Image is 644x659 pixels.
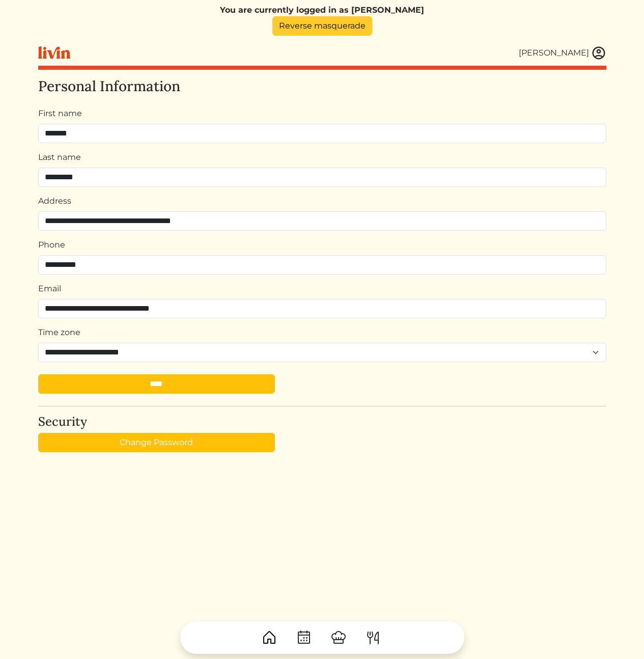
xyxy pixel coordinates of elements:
[38,283,61,295] label: Email
[38,433,275,452] a: Change Password
[38,195,71,207] label: Address
[272,16,372,36] a: Reverse masquerade
[38,151,81,163] label: Last name
[261,629,277,646] img: House-9bf13187bcbb5817f509fe5e7408150f90897510c4275e13d0d5fca38e0b5951.svg
[330,629,347,646] img: ChefHat-a374fb509e4f37eb0702ca99f5f64f3b6956810f32a249b33092029f8484b388.svg
[38,46,70,59] img: livin-logo-a0d97d1a881af30f6274990eb6222085a2533c92bbd1e4f22c21b4f0d0e3210c.svg
[591,45,606,61] img: user_account-e6e16d2ec92f44fc35f99ef0dc9cddf60790bfa021a6ecb1c896eb5d2907b31c.svg
[38,78,606,95] h3: Personal Information
[296,629,312,646] img: CalendarDots-5bcf9d9080389f2a281d69619e1c85352834be518fbc73d9501aef674afc0d57.svg
[365,629,381,646] img: ForkKnife-55491504ffdb50bab0c1e09e7649658475375261d09fd45db06cec23bce548bf.svg
[38,326,80,339] label: Time zone
[38,239,65,251] label: Phone
[38,107,82,120] label: First name
[38,415,606,429] h4: Security
[519,47,589,59] div: [PERSON_NAME]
